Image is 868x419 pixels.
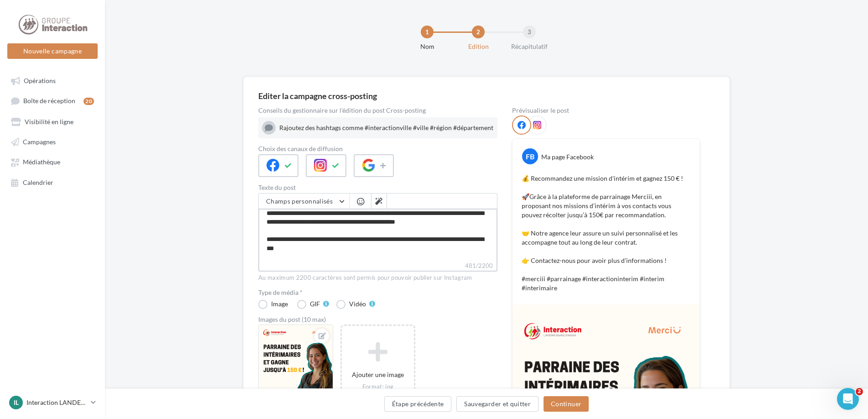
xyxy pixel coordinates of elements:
[259,194,350,209] button: Champs personnalisés
[500,42,559,51] div: Récapitulatif
[384,396,452,412] button: Étape précédente
[456,396,539,412] button: Sauvegarder et quitter
[5,174,99,190] a: Calendrier
[24,77,56,84] span: Opérations
[856,388,863,395] span: 2
[23,158,60,166] span: Médiathèque
[258,316,497,323] div: Images du post (10 max)
[449,42,507,51] div: Edition
[472,26,485,38] div: 2
[541,152,594,162] div: Ma page Facebook
[258,184,497,191] label: Texte du post
[522,148,538,164] div: FB
[84,98,94,105] div: 20
[5,72,99,89] a: Opérations
[258,107,497,114] div: Conseils du gestionnaire sur l'édition du post Cross-posting
[544,396,589,412] button: Continuer
[512,107,700,114] div: Prévisualiser le post
[23,138,56,146] span: Campagnes
[258,274,497,282] div: Au maximum 2200 caractères sont permis pour pouvoir publier sur Instagram
[7,394,98,411] a: IL Interaction LANDERNEAU
[522,174,690,293] p: 💰 Recommandez une mission d'intérim et gagnez 150 € ! 🚀Grâce à la plateforme de parrainage Mercii...
[837,388,859,410] iframe: Intercom live chat
[310,301,320,307] div: GIF
[25,118,73,126] span: Visibilité en ligne
[279,123,494,132] div: Rajoutez des hashtags comme #interactionville #ville #région #département
[5,133,99,150] a: Campagnes
[5,113,99,130] a: Visibilité en ligne
[398,42,456,51] div: Nom
[258,92,377,100] div: Editer la campagne cross-posting
[23,178,53,186] span: Calendrier
[5,153,99,170] a: Médiathèque
[523,26,536,38] div: 3
[421,26,434,38] div: 1
[271,301,288,307] div: Image
[5,92,99,109] a: Boîte de réception20
[26,398,87,407] p: Interaction LANDERNEAU
[349,301,366,307] div: Vidéo
[7,43,98,59] button: Nouvelle campagne
[14,398,19,407] span: IL
[23,97,75,105] span: Boîte de réception
[258,261,497,272] label: 481/2200
[258,289,497,296] label: Type de média *
[258,146,497,152] label: Choix des canaux de diffusion
[266,197,333,205] span: Champs personnalisés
